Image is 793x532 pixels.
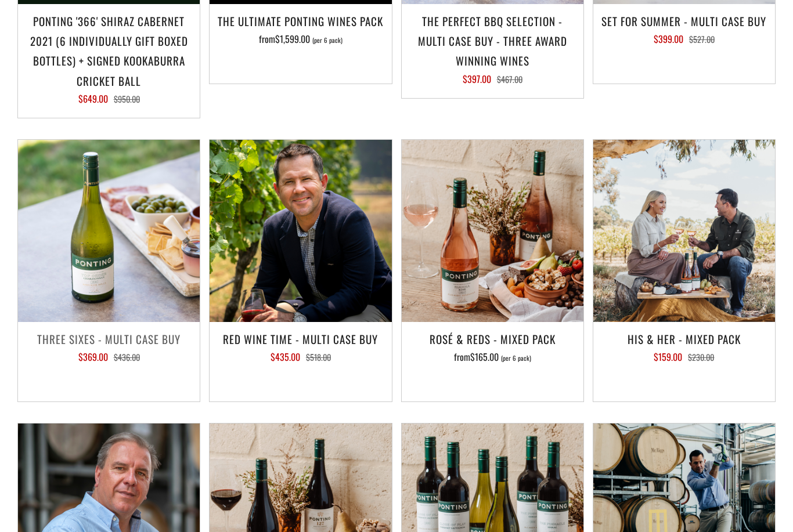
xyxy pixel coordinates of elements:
[454,350,531,364] span: from
[210,11,391,69] a: The Ultimate Ponting Wines Pack from$1,599.00 (per 6 pack)
[24,11,194,91] h3: Ponting '366' Shiraz Cabernet 2021 (6 individually gift boxed bottles) + SIGNED KOOKABURRA CRICKE...
[501,355,531,361] span: (per 6 pack)
[593,329,775,387] a: His & Her - Mixed Pack $159.00 $230.00
[402,329,583,387] a: Rosé & Reds - Mixed Pack from$165.00 (per 6 pack)
[402,11,583,84] a: The perfect BBQ selection - MULTI CASE BUY - Three award winning wines $397.00 $467.00
[654,350,682,364] span: $159.00
[259,32,343,46] span: from
[210,329,391,387] a: Red Wine Time - Multi Case Buy $435.00 $518.00
[78,350,108,364] span: $369.00
[688,351,714,363] span: $230.00
[215,329,385,349] h3: Red Wine Time - Multi Case Buy
[78,92,108,106] span: $649.00
[306,351,331,363] span: $518.00
[593,11,775,69] a: Set For Summer - Multi Case Buy $399.00 $527.00
[114,93,140,105] span: $950.00
[599,11,769,31] h3: Set For Summer - Multi Case Buy
[275,32,310,46] span: $1,599.00
[408,329,578,349] h3: Rosé & Reds - Mixed Pack
[271,350,300,364] span: $435.00
[114,351,140,363] span: $436.00
[24,329,194,349] h3: Three Sixes - Multi Case Buy
[599,329,769,349] h3: His & Her - Mixed Pack
[408,11,578,71] h3: The perfect BBQ selection - MULTI CASE BUY - Three award winning wines
[654,32,683,46] span: $399.00
[463,72,491,86] span: $397.00
[497,73,522,85] span: $467.00
[215,11,385,31] h3: The Ultimate Ponting Wines Pack
[18,11,200,103] a: Ponting '366' Shiraz Cabernet 2021 (6 individually gift boxed bottles) + SIGNED KOOKABURRA CRICKE...
[470,350,499,364] span: $165.00
[689,33,715,45] span: $527.00
[312,37,343,44] span: (per 6 pack)
[18,329,200,387] a: Three Sixes - Multi Case Buy $369.00 $436.00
